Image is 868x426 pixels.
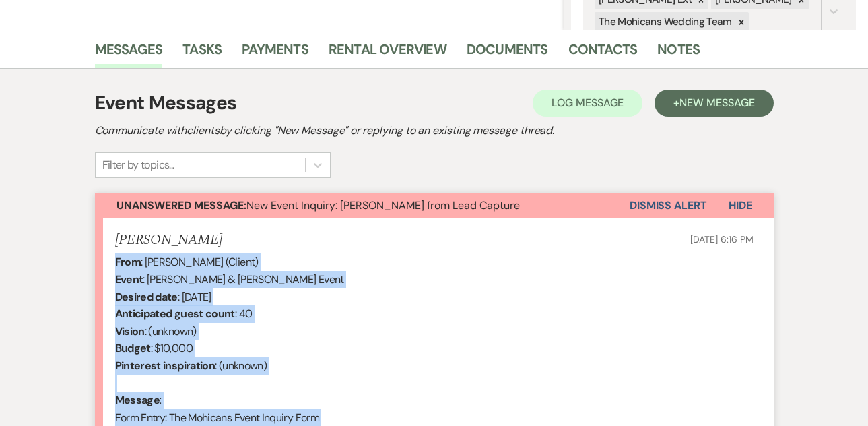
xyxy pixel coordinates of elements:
[595,12,734,32] div: The Mohicans Wedding Team
[115,359,215,373] b: Pinterest inspiration
[467,38,548,68] a: Documents
[115,307,235,321] b: Anticipated guest count
[95,193,630,218] button: Unanswered Message:New Event Inquiry: [PERSON_NAME] from Lead Capture
[115,290,178,304] b: Desired date
[552,96,624,110] span: Log Message
[115,324,145,338] b: Vision
[690,233,753,245] span: [DATE] 6:16 PM
[115,272,143,286] b: Event
[242,38,308,68] a: Payments
[95,89,237,117] h1: Event Messages
[568,38,638,68] a: Contacts
[115,232,222,249] h5: [PERSON_NAME]
[182,38,222,68] a: Tasks
[102,157,174,173] div: Filter by topics...
[329,38,446,68] a: Rental Overview
[116,198,246,212] strong: Unanswered Message:
[116,198,520,212] span: New Event Inquiry: [PERSON_NAME] from Lead Capture
[679,96,754,110] span: New Message
[95,38,163,68] a: Messages
[533,90,642,117] button: Log Message
[707,193,774,218] button: Hide
[115,341,151,355] b: Budget
[95,123,774,139] h2: Communicate with clients by clicking "New Message" or replying to an existing message thread.
[655,90,773,117] button: +New Message
[657,38,700,68] a: Notes
[729,198,752,212] span: Hide
[115,255,141,269] b: From
[630,193,707,218] button: Dismiss Alert
[115,393,160,407] b: Message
